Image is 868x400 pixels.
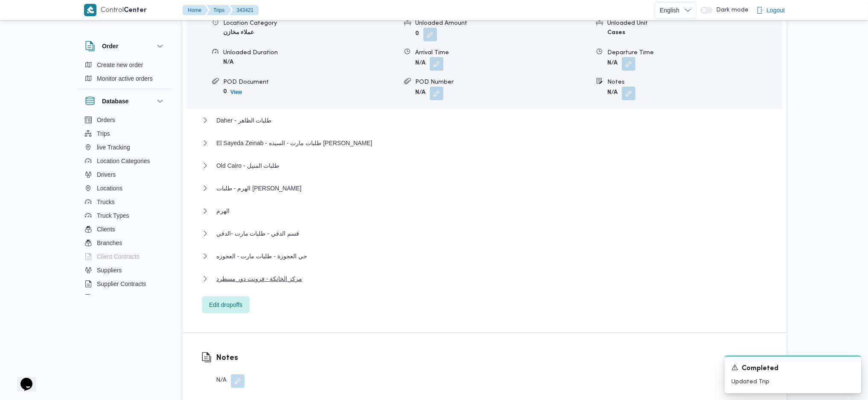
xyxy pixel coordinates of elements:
button: Suppliers [82,263,169,277]
button: Orders [82,113,169,127]
b: 0 [415,31,419,37]
button: live Tracking [82,140,169,154]
span: live Tracking [97,142,130,152]
button: Truck Types [82,209,169,222]
button: مركز الخانكة - فرونت دور مسطرد [202,274,767,284]
b: N/A [415,61,425,66]
span: الهرم [216,206,230,216]
span: Supplier Contracts [97,279,146,289]
button: Trips [82,127,169,140]
button: الهرم [202,206,767,216]
div: Database [78,113,172,298]
button: Clients [82,222,169,236]
span: Logout [766,5,785,15]
h3: Database [102,96,128,106]
div: Location Category [223,19,397,28]
span: El Sayeda Zeinab - طلبات مارت - السيده [PERSON_NAME] [216,138,372,148]
div: Notes [607,78,781,87]
button: حي العجوزة - طلبات مارت - العجوزه [202,251,767,261]
span: Daher - طلبات الظاهر [216,115,271,126]
button: الهرم - طلبات [PERSON_NAME] [202,183,767,193]
span: Trucks [97,197,114,207]
b: N/A [607,61,618,66]
div: Unloaded Duration [223,48,397,57]
button: Supplier Contracts [82,277,169,291]
button: قسم الدقي - طلبات مارت -الدقي [202,228,767,239]
button: Logout [753,2,788,19]
span: الهرم - طلبات [PERSON_NAME] [216,183,301,193]
button: Trucks [82,195,169,209]
span: Orders [97,115,115,125]
div: N/A [216,374,245,388]
b: N/A [607,90,618,96]
span: Truck Types [97,210,129,221]
b: Center [124,7,147,14]
span: Trips [97,128,110,139]
button: Database [85,96,165,106]
span: Clients [97,224,115,234]
button: Old Cairo - طلبات المنيل [202,161,767,171]
button: Daher - طلبات الظاهر [202,115,767,126]
button: Devices [82,291,169,304]
button: El Sayeda Zeinab - طلبات مارت - السيده [PERSON_NAME] [202,138,767,148]
span: Edit dropoffs [209,300,242,310]
b: View [230,89,242,95]
div: Departure Time [607,48,781,57]
button: Home [183,5,208,15]
span: Branches [97,238,122,248]
button: Monitor active orders [82,72,169,85]
div: Order [78,58,172,89]
div: Notification [731,363,854,374]
button: Trips [207,5,231,15]
div: قسم شبرا - طلبات شبرا [186,10,782,109]
div: POD Document [223,78,397,87]
span: Dark mode [713,7,749,14]
span: Completed [742,364,778,374]
span: مركز الخانكة - فرونت دور مسطرد [216,274,302,284]
b: Cases [607,30,625,35]
span: Devices [97,292,118,303]
div: Unloaded Unit [607,19,781,28]
button: Create new order [82,58,169,72]
b: عملاء مخازن [223,30,254,35]
span: حي العجوزة - طلبات مارت - العجوزه [216,251,307,261]
button: Edit dropoffs [202,296,250,313]
b: 0 [223,89,227,94]
span: Locations [97,183,122,193]
button: Drivers [82,168,169,181]
img: X8yXhbKr1z7QwAAAABJRU5ErkJggg== [84,4,96,16]
span: قسم الدقي - طلبات مارت -الدقي [216,228,299,239]
div: Unloaded Amount [415,19,589,28]
span: Client Contracts [97,251,140,262]
button: Branches [82,236,169,250]
span: Old Cairo - طلبات المنيل [216,161,279,171]
button: Client Contracts [82,250,169,263]
span: Monitor active orders [97,73,153,84]
b: N/A [223,59,233,65]
b: N/A [415,90,425,96]
div: POD Number [415,78,589,87]
span: Location Categories [97,156,150,166]
button: Locations [82,181,169,195]
p: Updated Trip [731,377,854,386]
span: Create new order [97,60,143,70]
iframe: chat widget [9,366,36,391]
div: Arrival Time [415,48,589,57]
button: 343421 [230,5,259,15]
button: View [227,87,245,97]
span: Drivers [97,169,116,180]
span: Suppliers [97,265,122,275]
button: Order [85,41,165,51]
h3: Notes [216,352,245,364]
h3: Order [102,41,118,51]
button: Location Categories [82,154,169,168]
